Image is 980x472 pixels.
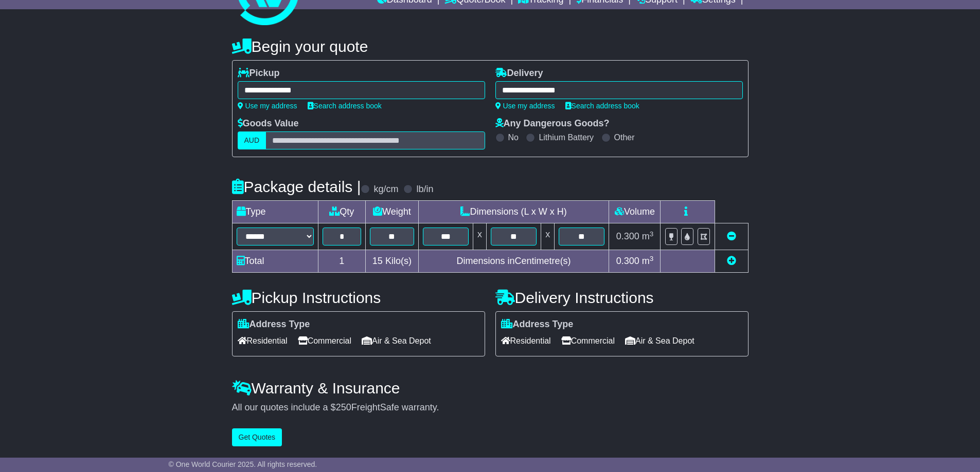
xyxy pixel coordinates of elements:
[501,333,551,349] span: Residential
[232,38,749,55] h4: Begin your quote
[609,201,661,223] td: Volume
[232,428,282,446] button: Get Quotes
[495,118,610,129] label: Any Dangerous Goods?
[318,201,366,223] td: Qty
[373,184,398,195] label: kg/cm
[418,201,609,223] td: Dimensions (L x W x H)
[642,256,654,266] span: m
[238,131,266,149] label: AUD
[232,250,318,273] td: Total
[318,250,366,273] td: 1
[232,178,361,195] h4: Package details |
[372,256,383,266] span: 15
[169,460,317,468] span: © One World Courier 2025. All rights reserved.
[416,184,433,195] label: lb/in
[501,319,574,330] label: Address Type
[541,223,555,250] td: x
[418,250,609,273] td: Dimensions in Centimetre(s)
[238,319,310,330] label: Address Type
[495,102,555,110] a: Use my address
[238,118,299,129] label: Goods Value
[727,256,736,266] a: Add new item
[238,333,288,349] span: Residential
[650,230,654,238] sup: 3
[232,201,318,223] td: Type
[366,250,419,273] td: Kilo(s)
[495,289,749,306] h4: Delivery Instructions
[308,102,382,110] a: Search address book
[616,231,639,241] span: 0.300
[366,201,419,223] td: Weight
[362,333,431,349] span: Air & Sea Depot
[495,68,543,79] label: Delivery
[238,68,280,79] label: Pickup
[336,402,351,412] span: 250
[508,133,519,142] label: No
[616,256,639,266] span: 0.300
[473,223,486,250] td: x
[625,333,694,349] span: Air & Sea Depot
[238,102,297,110] a: Use my address
[561,333,615,349] span: Commercial
[727,231,736,241] a: Remove this item
[642,231,654,241] span: m
[565,102,639,110] a: Search address book
[232,402,749,413] div: All our quotes include a $ FreightSafe warranty.
[614,133,635,142] label: Other
[232,289,485,306] h4: Pickup Instructions
[298,333,351,349] span: Commercial
[650,255,654,262] sup: 3
[232,380,749,397] h4: Warranty & Insurance
[539,133,594,142] label: Lithium Battery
